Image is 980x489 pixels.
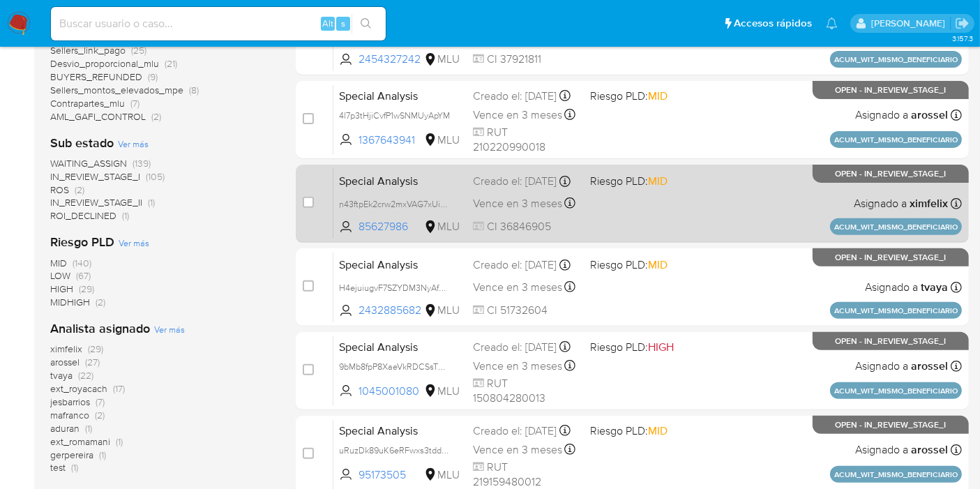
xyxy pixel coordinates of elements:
[341,17,345,30] span: s
[955,16,970,31] a: Salir
[352,14,380,33] button: search-icon
[871,17,950,30] p: gregorio.negri@mercadolibre.com
[952,33,973,44] span: 3.157.3
[734,16,812,31] span: Accesos rápidos
[826,17,838,29] a: Notificaciones
[51,15,386,33] input: Buscar usuario o caso...
[322,17,333,30] span: Alt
